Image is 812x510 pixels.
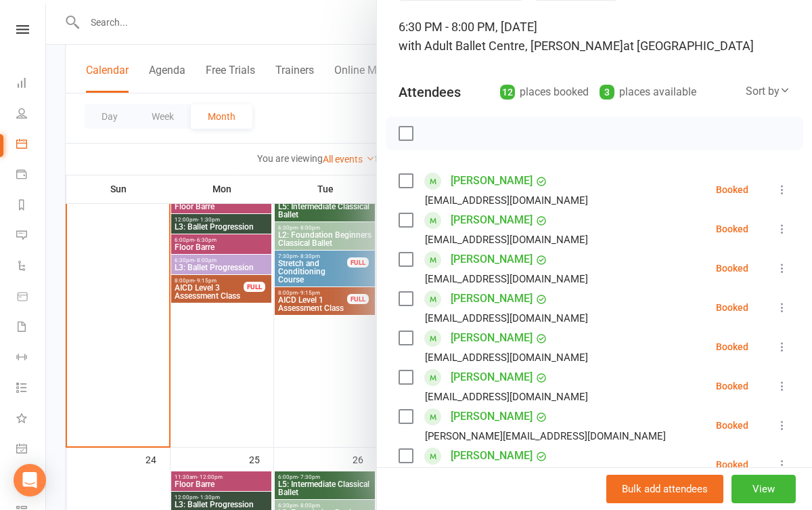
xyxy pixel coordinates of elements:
[16,282,47,313] a: Product Sales
[716,263,748,273] div: Booked
[451,209,533,231] a: [PERSON_NAME]
[500,83,589,102] div: places booked
[451,366,533,388] a: [PERSON_NAME]
[425,192,588,209] div: [EMAIL_ADDRESS][DOMAIN_NAME]
[425,349,588,366] div: [EMAIL_ADDRESS][DOMAIN_NAME]
[731,475,796,503] button: View
[451,249,533,270] a: [PERSON_NAME]
[425,231,588,249] div: [EMAIL_ADDRESS][DOMAIN_NAME]
[716,460,748,469] div: Booked
[16,191,47,221] a: Reports
[425,310,588,327] div: [EMAIL_ADDRESS][DOMAIN_NAME]
[623,39,754,53] span: at [GEOGRAPHIC_DATA]
[425,388,588,406] div: [EMAIL_ADDRESS][DOMAIN_NAME]
[451,406,533,427] a: [PERSON_NAME]
[716,303,748,312] div: Booked
[451,327,533,349] a: [PERSON_NAME]
[16,100,47,130] a: People
[16,161,47,191] a: Payments
[16,404,47,435] a: What's New
[399,83,461,102] div: Attendees
[451,170,533,192] a: [PERSON_NAME]
[716,185,748,194] div: Booked
[14,464,46,496] div: Open Intercom Messenger
[451,288,533,310] a: [PERSON_NAME]
[451,445,533,467] a: [PERSON_NAME]
[399,39,623,53] span: with Adult Ballet Centre, [PERSON_NAME]
[746,83,790,100] div: Sort by
[16,69,47,100] a: Dashboard
[16,130,47,161] a: Calendar
[425,427,666,445] div: [PERSON_NAME][EMAIL_ADDRESS][DOMAIN_NAME]
[716,224,748,234] div: Booked
[606,475,723,503] button: Bulk add attendees
[16,435,47,465] a: General attendance kiosk mode
[716,421,748,430] div: Booked
[425,270,588,288] div: [EMAIL_ADDRESS][DOMAIN_NAME]
[600,85,614,100] div: 3
[716,381,748,391] div: Booked
[500,85,515,100] div: 12
[716,342,748,352] div: Booked
[600,83,696,102] div: places available
[399,18,790,56] div: 6:30 PM - 8:00 PM, [DATE]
